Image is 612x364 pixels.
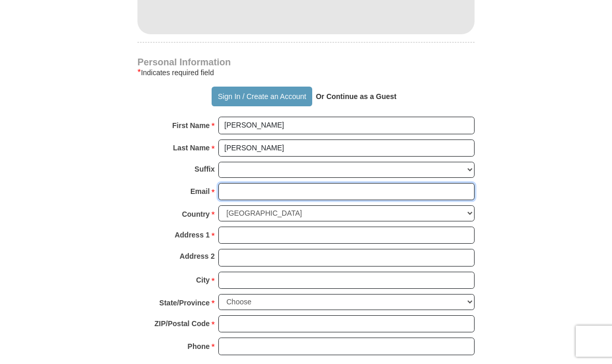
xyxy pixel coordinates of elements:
strong: First Name [172,118,210,133]
div: Indicates required field [137,66,475,79]
strong: Phone [188,339,210,354]
strong: ZIP/Postal Code [155,316,210,331]
h4: Personal Information [137,58,475,66]
strong: Last Name [173,141,210,155]
strong: Address 1 [175,228,210,242]
strong: State/Province [159,296,210,310]
strong: Address 2 [179,249,215,263]
strong: Or Continue as a Guest [316,92,397,101]
button: Sign In / Create an Account [212,87,312,106]
strong: Email [190,184,210,199]
strong: City [196,273,210,287]
strong: Country [182,207,210,221]
strong: Suffix [194,162,215,176]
